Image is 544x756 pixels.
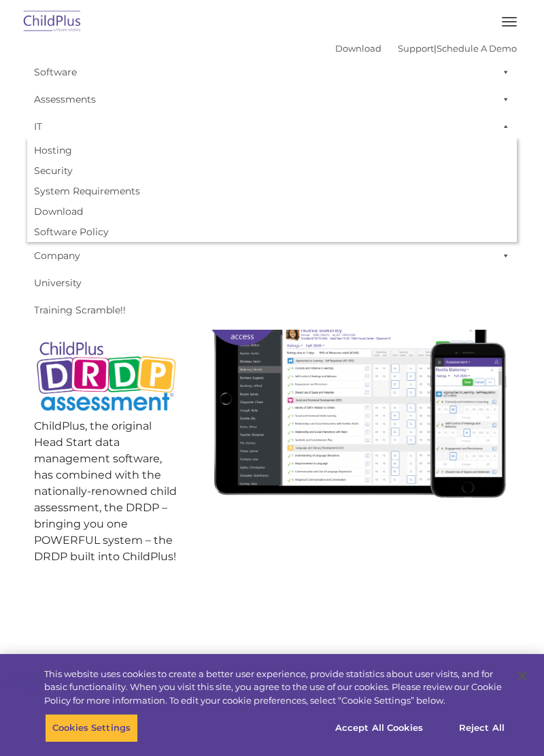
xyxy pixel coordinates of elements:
a: IT [27,113,517,140]
a: Hosting [27,140,517,160]
button: Close [507,661,537,691]
font: | [335,43,517,54]
div: This website uses cookies to create a better user experience, provide statistics about user visit... [44,668,506,708]
a: Download [27,201,517,222]
button: Accept All Cookies [328,714,430,742]
a: Security [27,160,517,181]
a: Schedule A Demo [437,43,517,54]
a: Assessments [27,86,517,113]
span: ChildPlus, the original Head Start data management software, has combined with the nationally-ren... [34,419,177,563]
a: Software [27,58,517,86]
img: Copyright - DRDP Logo [34,333,179,422]
img: All-devices [199,265,510,503]
a: Support [398,43,434,54]
a: System Requirements [27,181,517,201]
a: University [27,269,517,296]
a: Company [27,242,517,269]
a: Training Scramble!! [27,296,517,324]
a: Download [335,43,381,54]
a: Software Policy [27,222,517,242]
button: Cookies Settings [45,714,138,742]
button: Reject All [439,714,524,742]
img: ChildPlus by Procare Solutions [20,6,84,38]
